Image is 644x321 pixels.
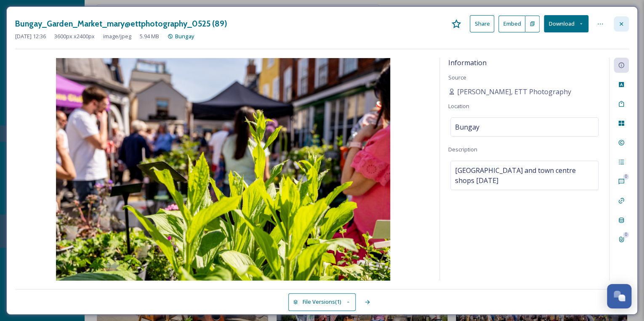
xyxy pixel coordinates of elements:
[15,18,227,30] h3: Bungay_Garden_Market_mary@ettphotography_0525 (89)
[455,122,479,132] span: Bungay
[623,174,629,180] div: 0
[103,32,131,40] span: image/jpeg
[15,32,46,40] span: [DATE] 12:36
[448,146,477,153] span: Description
[140,32,159,40] span: 5.94 MB
[623,232,629,238] div: 0
[448,74,466,81] span: Source
[15,58,431,281] img: mary%40ettphotography.co.uk-Bungay-Garden-Market-4.jpg
[455,165,594,186] span: [GEOGRAPHIC_DATA] and town centre shops [DATE]
[498,16,525,32] button: Embed
[607,284,631,308] button: Open Chat
[470,15,494,32] button: Share
[448,58,487,67] span: Information
[457,87,571,97] span: [PERSON_NAME], ETT Photography
[544,15,588,32] button: Download
[54,32,95,40] span: 3600 px x 2400 px
[288,293,356,310] button: File Versions(1)
[175,32,194,40] span: Bungay
[448,102,469,110] span: Location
